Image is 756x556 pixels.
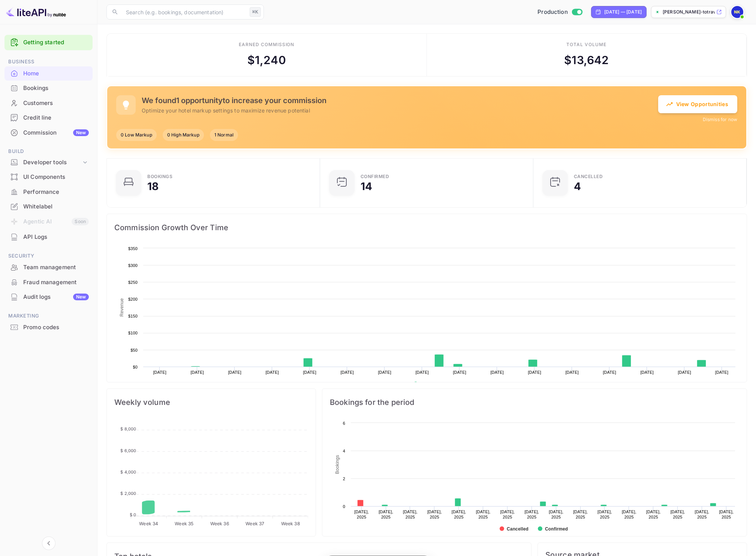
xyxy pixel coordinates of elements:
input: Search (e.g. bookings, documentation) [121,4,247,19]
text: $100 [128,331,138,335]
div: Promo codes [23,323,89,332]
a: CommissionNew [4,126,93,139]
div: $ 1,240 [247,52,286,69]
a: Bookings [4,81,93,95]
tspan: Week 34 [139,521,158,526]
div: API Logs [23,233,89,241]
text: [DATE] [340,370,354,375]
div: Confirmed [361,174,389,179]
text: [DATE], 2025 [379,510,393,519]
button: Dismiss for now [703,116,737,123]
text: [DATE], 2025 [573,510,588,519]
text: $250 [128,280,138,285]
div: Bookings [4,81,93,96]
a: UI Components [4,170,93,184]
span: Security [4,252,93,260]
text: [DATE] [565,370,579,375]
text: $0 [133,365,138,369]
a: Audit logsNew [4,290,93,304]
text: 4 [343,449,345,453]
img: LiteAPI logo [6,6,66,18]
a: Credit line [4,111,93,124]
div: Audit logs [23,293,89,301]
div: Bookings [23,84,89,93]
text: [DATE], 2025 [500,510,515,519]
span: Weekly volume [114,396,308,408]
text: $350 [128,246,138,251]
div: UI Components [4,170,93,184]
text: [DATE], 2025 [646,510,661,519]
text: [DATE] [528,370,541,375]
text: $200 [128,297,138,301]
text: [DATE] [490,370,504,375]
div: Developer tools [23,158,81,167]
tspan: Week 35 [175,521,193,526]
div: Performance [23,188,89,196]
p: Optimize your hotel markup settings to maximize revenue potential [142,106,658,114]
text: [DATE] [303,370,316,375]
text: Revenue [421,382,440,387]
text: [DATE] [453,370,466,375]
span: Bookings for the period [330,396,739,408]
text: [DATE] [678,370,691,375]
h5: We found 1 opportunity to increase your commission [142,96,658,105]
text: [DATE], 2025 [549,510,563,519]
div: Home [4,66,93,81]
div: Team management [23,263,89,272]
tspan: Week 38 [281,521,300,526]
text: [DATE], 2025 [719,510,734,519]
span: 0 High Markup [163,132,204,138]
div: Audit logsNew [4,290,93,304]
text: [DATE] [640,370,654,375]
div: CommissionNew [4,126,93,140]
text: [DATE] [265,370,279,375]
div: API Logs [4,230,93,244]
p: [PERSON_NAME]-totrave... [663,9,715,15]
text: Revenue [119,298,124,316]
div: Fraud management [23,278,89,287]
text: [DATE], 2025 [354,510,369,519]
text: $300 [128,263,138,268]
div: [DATE] — [DATE] [604,9,642,15]
text: 0 [343,504,345,509]
div: Earned commission [239,41,294,48]
tspan: Week 37 [246,521,264,526]
a: Getting started [23,38,89,47]
a: Performance [4,185,93,199]
div: 18 [147,181,159,192]
a: Whitelabel [4,199,93,213]
text: Cancelled [507,526,528,532]
div: Team management [4,260,93,275]
span: Commission Growth Over Time [114,222,739,234]
div: CANCELLED [574,174,603,179]
text: [DATE], 2025 [671,510,685,519]
div: Fraud management [4,275,93,290]
text: [DATE], 2025 [476,510,491,519]
span: Build [4,147,93,156]
div: Switch to Sandbox mode [534,8,585,16]
tspan: $ 4,000 [120,469,136,475]
text: [DATE] [603,370,616,375]
div: Customers [23,99,89,108]
tspan: $ 0 [130,512,136,517]
text: [DATE], 2025 [452,510,466,519]
text: 6 [343,421,345,426]
tspan: $ 2,000 [120,491,136,496]
text: Confirmed [545,526,568,532]
tspan: $ 6,000 [120,448,136,453]
text: 2 [343,477,345,481]
text: [DATE] [190,370,204,375]
a: Fraud management [4,275,93,289]
text: [DATE], 2025 [597,510,612,519]
span: 0 Low Markup [116,132,157,138]
tspan: Week 36 [210,521,229,526]
div: Total volume [566,41,606,48]
a: Promo codes [4,320,93,334]
text: [DATE] [153,370,166,375]
a: Home [4,66,93,80]
div: Developer tools [4,156,93,169]
span: Business [4,58,93,66]
div: Whitelabel [23,202,89,211]
text: [DATE], 2025 [695,510,709,519]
